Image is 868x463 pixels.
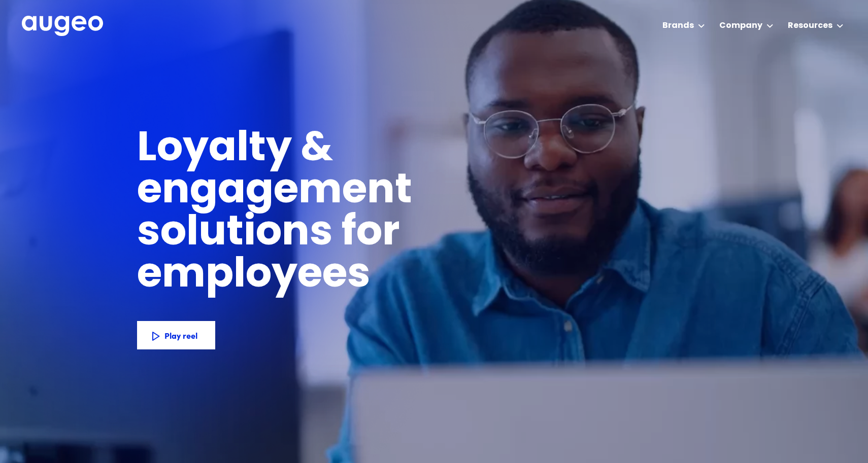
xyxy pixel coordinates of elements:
h1: employees [137,255,388,297]
div: Resources [788,20,832,32]
div: Brands [662,20,694,32]
img: Augeo's full logo in white. [22,16,103,37]
a: Play reel [137,321,215,349]
a: home [22,16,103,37]
div: Company [719,20,762,32]
h1: Loyalty & engagement solutions for [137,129,576,255]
